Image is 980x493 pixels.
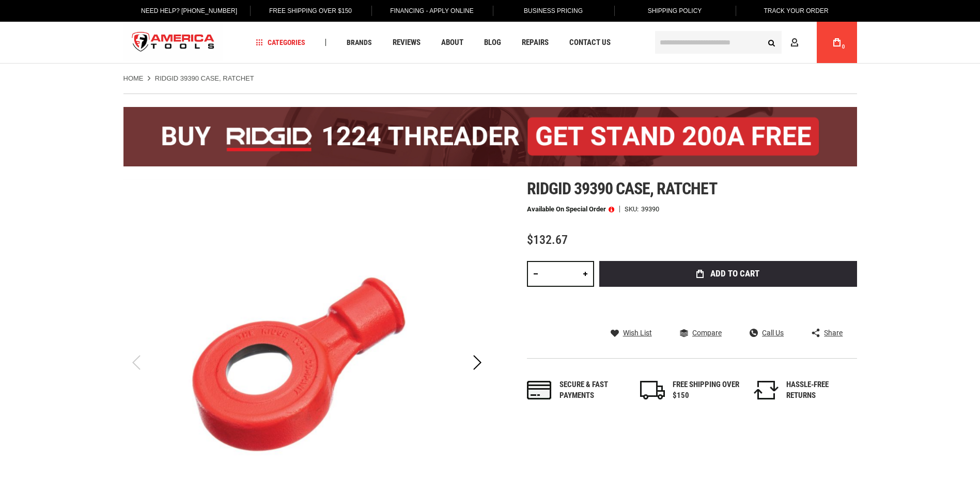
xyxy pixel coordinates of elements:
[673,379,740,402] div: FREE SHIPPING OVER $150
[527,381,552,399] img: payments
[599,261,857,287] button: Add to Cart
[123,23,224,62] a: store logo
[754,381,779,399] img: returns
[123,107,857,166] img: BOGO: Buy the RIDGID® 1224 Threader (26092), get the 92467 200A Stand FREE!
[569,39,611,47] span: Contact Us
[342,36,377,50] a: Brands
[527,179,717,198] span: Ridgid 39390 case, ratchet
[347,39,372,46] span: Brands
[559,379,627,402] div: Secure & fast payments
[479,36,506,50] a: Blog
[388,36,425,50] a: Reviews
[517,36,553,50] a: Repairs
[393,39,421,47] span: Reviews
[824,329,843,336] span: Share
[611,328,652,337] a: Wish List
[640,381,665,399] img: shipping
[123,23,224,62] img: America Tools
[786,379,853,402] div: HASSLE-FREE RETURNS
[251,36,310,50] a: Categories
[710,269,759,278] span: Add to Cart
[256,39,305,46] span: Categories
[692,329,722,336] span: Compare
[155,74,254,82] strong: RIDGID 39390 CASE, RATCHET
[827,22,847,63] a: 0
[842,44,845,50] span: 0
[527,233,568,247] span: $132.67
[123,74,144,83] a: Home
[484,39,501,47] span: Blog
[750,328,784,337] a: Call Us
[762,329,784,336] span: Call Us
[441,39,463,47] span: About
[565,36,615,50] a: Contact Us
[625,206,641,212] strong: SKU
[641,206,659,212] div: 39390
[527,206,614,213] p: Available on Special Order
[762,33,782,52] button: Search
[648,7,702,14] span: Shipping Policy
[437,36,468,50] a: About
[680,328,722,337] a: Compare
[522,39,549,47] span: Repairs
[623,329,652,336] span: Wish List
